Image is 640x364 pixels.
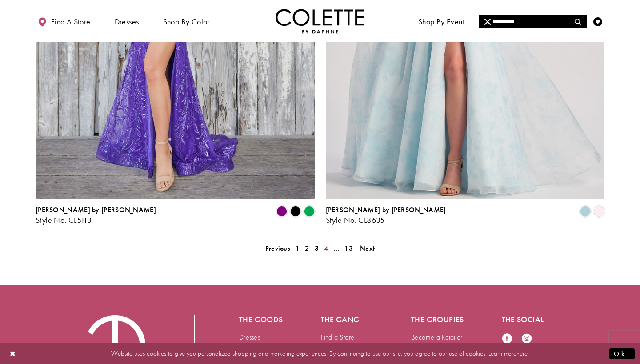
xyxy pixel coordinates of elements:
p: Website uses cookies to give you personalized shopping and marketing experiences. By continuing t... [64,348,576,360]
div: Colette by Daphne Style No. CL8635 [326,206,446,225]
span: Shop By Event [418,17,464,26]
a: Become a Retailer [411,332,462,342]
a: Visit Home Page [276,9,364,33]
span: Next [360,244,375,253]
h5: The social [502,315,557,324]
a: Toggle search [572,9,585,33]
a: ... [331,242,342,255]
span: [PERSON_NAME] by [PERSON_NAME] [36,205,156,214]
span: Current page [312,242,321,255]
span: Dresses [115,17,139,26]
a: Find a Store [321,332,355,342]
a: Find a store [36,9,92,33]
span: 3 [315,244,319,253]
a: Meet the designer [486,9,552,33]
span: 13 [344,244,353,253]
input: Search [479,15,586,28]
span: Style No. CL8635 [326,215,385,225]
div: Colette by Daphne Style No. CL5113 [36,206,156,225]
i: Emerald [304,206,315,217]
a: Check Wishlist [591,9,604,33]
h5: The groupies [411,315,466,324]
a: Next Page [357,242,377,255]
a: Prev Page [263,242,293,255]
div: Search form [479,15,587,28]
span: [PERSON_NAME] by [PERSON_NAME] [326,205,446,214]
span: Shop By Event [416,9,467,33]
i: Light Pink [594,206,604,217]
span: Find a store [51,17,91,26]
button: Close Dialog [5,346,20,361]
span: Style No. CL5113 [36,215,92,225]
i: Purple [276,206,287,217]
i: Black [290,206,301,217]
a: here [516,349,528,358]
span: Previous [265,244,290,253]
button: Close Search [479,15,496,28]
span: ... [333,244,339,253]
a: Dresses [239,332,260,342]
a: 2 [302,242,312,255]
a: Visit our Instagram - Opens in new tab [521,333,532,345]
a: 1 [293,242,302,255]
span: Shop by color [161,9,212,33]
span: Shop by color [163,17,210,26]
a: Visit our Facebook - Opens in new tab [502,333,512,345]
h5: The gang [321,315,376,324]
span: 1 [296,244,300,253]
a: 4 [321,242,331,255]
h5: The goods [239,315,285,324]
span: 2 [305,244,309,253]
img: Colette by Daphne [276,9,364,33]
button: Submit Dialog [609,348,635,359]
i: Sky Blue [580,206,591,217]
button: Submit Search [569,15,586,28]
span: Dresses [112,9,141,33]
a: 13 [342,242,356,255]
span: 4 [324,244,328,253]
